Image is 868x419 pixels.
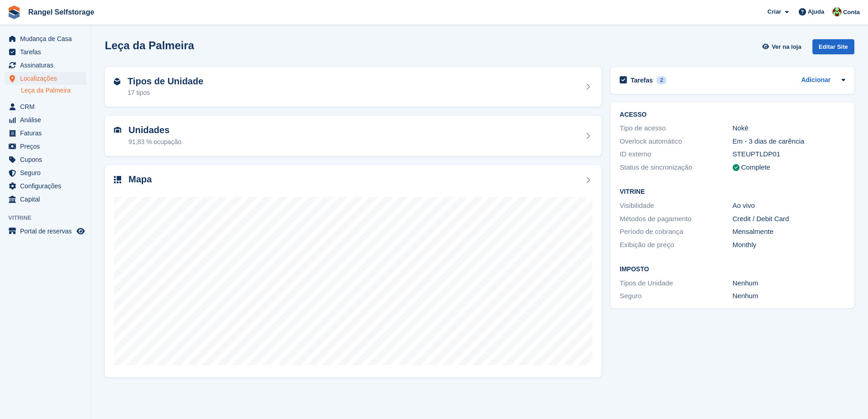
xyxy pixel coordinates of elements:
span: Conta [843,8,860,17]
a: Adicionar [801,75,831,86]
div: Nenhum [733,291,845,301]
span: Faturas [20,127,75,140]
span: Capital [20,193,75,206]
h2: Tipos de Unidade [128,76,203,87]
a: Mapa [105,165,601,378]
div: Status de sincronização [620,162,732,173]
div: 17 tipos [128,88,203,98]
a: menu [5,100,86,113]
a: menu [5,32,86,45]
h2: Mapa [128,174,152,185]
div: 91,83 % ocupação [128,137,181,147]
a: menu [5,59,86,72]
div: Ao vivo [733,201,845,211]
a: menu [5,46,86,58]
div: Seguro [620,291,732,301]
a: menu [5,114,86,126]
a: menu [5,140,86,153]
a: Rangel Selfstorage [25,5,98,20]
a: Unidades 91,83 % ocupação [105,116,601,156]
span: Configurações [20,180,75,192]
h2: Tarefas [631,76,653,84]
div: STEUPTLDP01 [733,149,845,160]
span: Análise [20,114,75,126]
div: Exibição de preço [620,240,732,250]
span: Criar [767,7,781,16]
a: menu [5,166,86,179]
span: Vitrine [8,213,91,222]
div: Nokē [733,123,845,134]
h2: Imposto [620,266,845,273]
div: Métodos de pagamento [620,214,732,224]
span: Ajuda [808,7,824,16]
h2: ACESSO [620,111,845,119]
span: Localizações [20,72,75,85]
img: map-icn-33ee37083ee616e46c38cad1a60f524a97daa1e2b2c8c0bc3eb3415660979fc1.svg [114,176,121,183]
img: unit-type-icn-2b2737a686de81e16bb02015468b77c625bbabd49415b5ef34ead5e3b44a266d.svg [114,78,120,85]
span: Cupons [20,153,75,166]
div: Editar Site [812,39,854,54]
a: Editar Site [812,39,854,58]
a: menu [5,225,86,238]
span: CRM [20,100,75,113]
div: Tipos de Unidade [620,278,732,289]
div: Mensalmente [733,227,845,237]
div: Período de cobrança [620,227,732,237]
a: menu [5,193,86,206]
div: Em - 3 dias de carência [733,136,845,147]
div: Overlock automático [620,136,732,147]
a: Loja de pré-visualização [75,226,86,237]
a: menu [5,72,86,85]
a: Ver na loja [761,39,805,54]
img: unit-icn-7be61d7bf1b0ce9d3e12c5938cc71ed9869f7b940bace4675aadf7bd6d80202e.svg [114,127,121,133]
div: Visibilidade [620,201,732,211]
h2: Unidades [128,125,181,135]
span: Ver na loja [772,42,801,52]
div: Tipo de acesso [620,123,732,134]
span: Mudança de Casa [20,32,75,45]
span: Assinaturas [20,59,75,72]
span: Seguro [20,166,75,179]
img: Fernando Ferreira [832,7,842,16]
a: Leça da Palmeira [21,86,86,95]
span: Portal de reservas [20,225,75,238]
div: Complete [741,162,770,173]
a: menu [5,180,86,192]
div: 2 [657,76,667,84]
div: ID externo [620,149,732,160]
span: Preços [20,140,75,153]
div: Nenhum [733,278,845,289]
div: Monthly [733,240,845,250]
span: Tarefas [20,46,75,58]
a: Tipos de Unidade 17 tipos [105,67,601,107]
h2: Leça da Palmeira [105,39,194,52]
img: stora-icon-8386f47178a22dfd0bd8f6a31ec36ba5ce8667c1dd55bd0f319d3a0aa187defe.svg [7,5,21,19]
a: menu [5,127,86,140]
h2: Vitrine [620,188,845,196]
a: menu [5,153,86,166]
div: Credit / Debit Card [733,214,845,224]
